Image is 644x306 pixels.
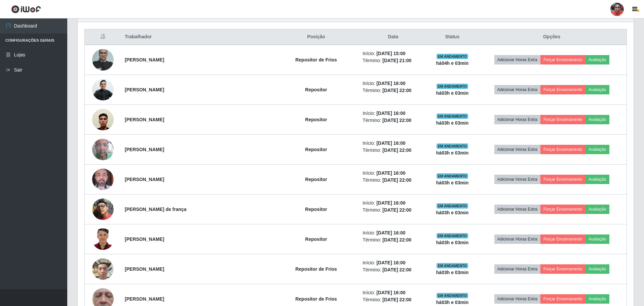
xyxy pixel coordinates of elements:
[436,150,469,156] strong: há 03 h e 03 min
[295,296,337,302] strong: Repositor de Frios
[585,85,609,94] button: Avaliação
[436,60,469,66] strong: há 04 h e 03 min
[382,267,411,272] time: [DATE] 22:00
[540,234,585,244] button: Forçar Encerramento
[382,58,411,63] time: [DATE] 21:00
[305,87,327,92] strong: Repositor
[585,234,609,244] button: Avaliação
[540,205,585,214] button: Forçar Encerramento
[363,50,424,57] li: Início:
[358,29,428,45] th: Data
[376,290,405,295] time: [DATE] 16:00
[494,85,540,94] button: Adicionar Horas Extra
[92,45,114,74] img: 1655148070426.jpeg
[125,236,164,242] strong: [PERSON_NAME]
[305,207,327,212] strong: Repositor
[363,229,424,236] li: Início:
[363,57,424,64] li: Término:
[437,114,468,119] span: EM ANDAMENTO
[305,147,327,152] strong: Repositor
[477,29,627,45] th: Opções
[494,145,540,154] button: Adicionar Horas Extra
[382,118,411,123] time: [DATE] 22:00
[437,203,468,209] span: EM ANDAMENTO
[92,199,114,220] img: 1753124786155.jpeg
[363,110,424,117] li: Início:
[305,117,327,122] strong: Repositor
[363,117,424,124] li: Término:
[121,29,274,45] th: Trabalhador
[363,289,424,296] li: Início:
[92,78,114,101] img: 1625782717345.jpeg
[92,105,114,134] img: 1749171143846.jpeg
[125,177,164,182] strong: [PERSON_NAME]
[437,143,468,149] span: EM ANDAMENTO
[125,266,164,272] strong: [PERSON_NAME]
[585,55,609,64] button: Avaliação
[295,57,337,62] strong: Repositor de Frios
[363,200,424,207] li: Início:
[437,173,468,179] span: EM ANDAMENTO
[436,270,469,275] strong: há 03 h e 03 min
[437,293,468,298] span: EM ANDAMENTO
[585,294,609,304] button: Avaliação
[585,264,609,274] button: Avaliação
[436,300,469,305] strong: há 03 h e 03 min
[494,55,540,64] button: Adicionar Horas Extra
[436,120,469,126] strong: há 03 h e 03 min
[585,205,609,214] button: Avaliação
[376,140,405,146] time: [DATE] 16:00
[540,264,585,274] button: Forçar Encerramento
[376,200,405,206] time: [DATE] 16:00
[382,207,411,213] time: [DATE] 22:00
[92,224,114,254] img: 1747535956967.jpeg
[382,177,411,183] time: [DATE] 22:00
[125,207,187,212] strong: [PERSON_NAME] de frança
[92,130,114,169] img: 1723577466602.jpeg
[382,237,411,243] time: [DATE] 22:00
[92,165,114,193] img: 1718556919128.jpeg
[92,255,114,283] img: 1748792170326.jpeg
[436,210,469,215] strong: há 03 h e 03 min
[494,175,540,184] button: Adicionar Horas Extra
[382,88,411,93] time: [DATE] 22:00
[382,297,411,302] time: [DATE] 22:00
[437,233,468,238] span: EM ANDAMENTO
[363,147,424,154] li: Término:
[363,296,424,303] li: Término:
[494,264,540,274] button: Adicionar Horas Extra
[363,236,424,244] li: Término:
[11,5,41,13] img: CoreUI Logo
[376,170,405,176] time: [DATE] 16:00
[363,140,424,147] li: Início:
[363,177,424,184] li: Término:
[363,259,424,266] li: Início:
[494,294,540,304] button: Adicionar Horas Extra
[125,87,164,92] strong: [PERSON_NAME]
[274,29,358,45] th: Posição
[428,29,477,45] th: Status
[363,87,424,94] li: Término:
[585,115,609,124] button: Avaliação
[540,145,585,154] button: Forçar Encerramento
[376,51,405,56] time: [DATE] 15:00
[376,81,405,86] time: [DATE] 16:00
[436,240,469,245] strong: há 03 h e 03 min
[125,296,164,302] strong: [PERSON_NAME]
[125,147,164,152] strong: [PERSON_NAME]
[376,260,405,265] time: [DATE] 16:00
[540,85,585,94] button: Forçar Encerramento
[437,84,468,89] span: EM ANDAMENTO
[363,170,424,177] li: Início:
[540,175,585,184] button: Forçar Encerramento
[436,90,469,96] strong: há 03 h e 03 min
[494,115,540,124] button: Adicionar Horas Extra
[494,205,540,214] button: Adicionar Horas Extra
[363,266,424,273] li: Término:
[585,145,609,154] button: Avaliação
[382,147,411,153] time: [DATE] 22:00
[540,294,585,304] button: Forçar Encerramento
[305,236,327,242] strong: Repositor
[125,117,164,122] strong: [PERSON_NAME]
[540,115,585,124] button: Forçar Encerramento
